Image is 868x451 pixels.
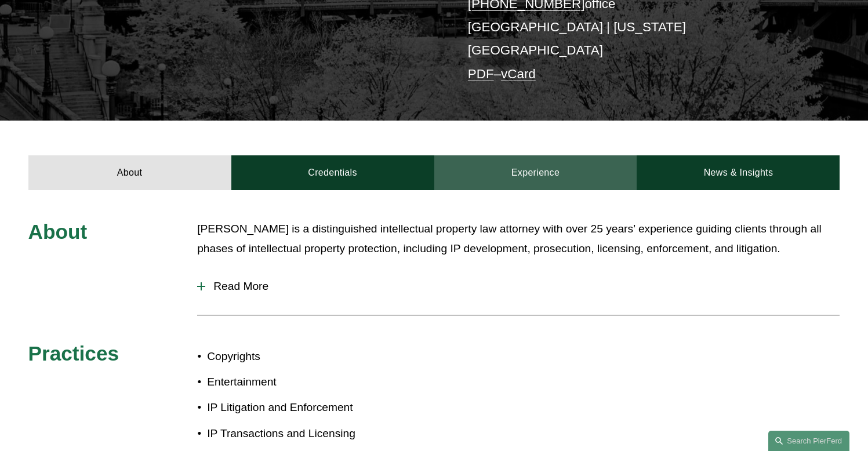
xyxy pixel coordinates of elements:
button: Read More [197,271,840,301]
span: About [28,220,88,243]
a: News & Insights [637,155,840,190]
a: PDF [468,67,494,81]
span: Read More [205,280,840,293]
p: [PERSON_NAME] is a distinguished intellectual property law attorney with over 25 years’ experienc... [197,219,840,259]
a: Credentials [231,155,434,190]
p: IP Litigation and Enforcement [207,398,434,418]
a: Search this site [768,431,849,451]
a: Experience [434,155,637,190]
p: IP Transactions and Licensing [207,424,434,444]
a: About [28,155,231,190]
p: Copyrights [207,347,434,367]
p: Entertainment [207,372,434,392]
a: vCard [501,67,536,81]
span: Practices [28,342,119,365]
